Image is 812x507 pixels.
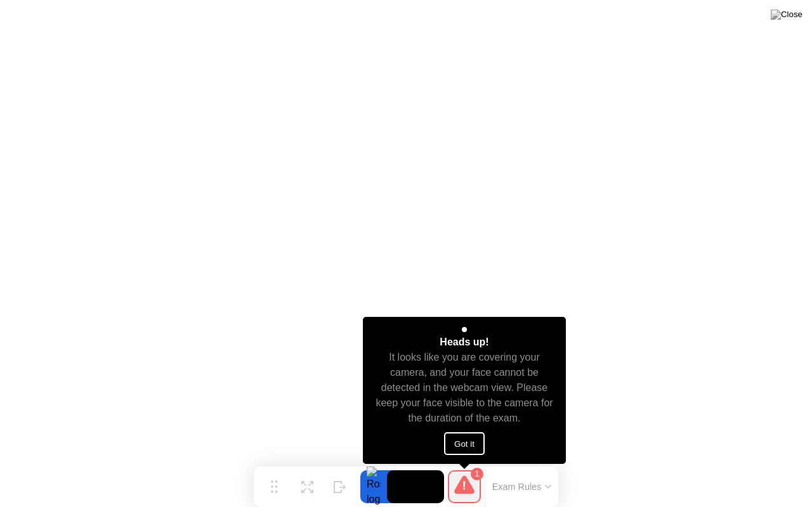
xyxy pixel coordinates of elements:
div: It looks like you are covering your camera, and your face cannot be detected in the webcam view. ... [374,350,555,426]
div: 1 [471,468,483,480]
img: Close [771,10,802,20]
button: Got it [444,432,485,455]
div: Heads up! [440,335,488,350]
button: Exam Rules [488,481,556,492]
